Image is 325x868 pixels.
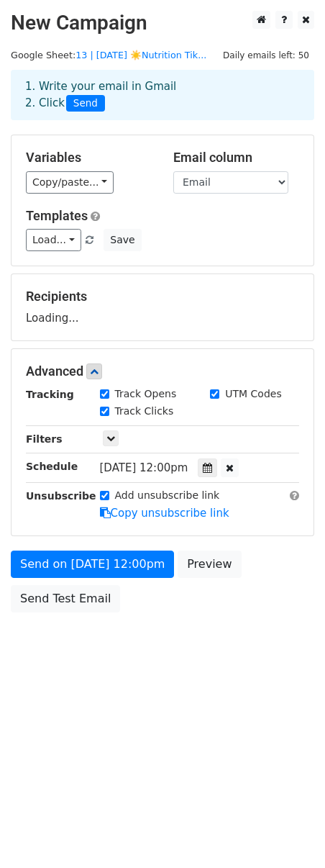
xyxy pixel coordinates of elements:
div: Loading... [26,289,299,326]
a: Preview [178,551,241,578]
a: Send Test Email [11,585,120,612]
h5: Email column [173,150,299,166]
button: Save [104,229,141,251]
label: Track Opens [115,386,177,402]
strong: Tracking [26,389,74,400]
a: Templates [26,208,88,223]
span: Daily emails left: 50 [218,48,314,63]
iframe: Chat Widget [253,799,325,868]
a: Copy/paste... [26,171,114,194]
label: Add unsubscribe link [115,488,220,503]
div: 1. Write your email in Gmail 2. Click [14,78,311,112]
a: Load... [26,229,81,251]
a: 13 | [DATE] ☀️Nutrition Tik... [75,50,206,60]
label: Track Clicks [115,404,174,419]
span: Send [66,95,105,112]
strong: Unsubscribe [26,490,96,502]
span: [DATE] 12:00pm [100,461,188,474]
strong: Filters [26,433,63,445]
h5: Recipients [26,289,299,304]
a: Copy unsubscribe link [100,507,229,520]
strong: Schedule [26,461,78,472]
h5: Variables [26,150,152,166]
h5: Advanced [26,363,299,379]
a: Daily emails left: 50 [218,50,314,60]
a: Send on [DATE] 12:00pm [11,551,174,578]
label: UTM Codes [225,386,281,402]
h2: New Campaign [11,11,314,35]
small: Google Sheet: [11,50,206,60]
